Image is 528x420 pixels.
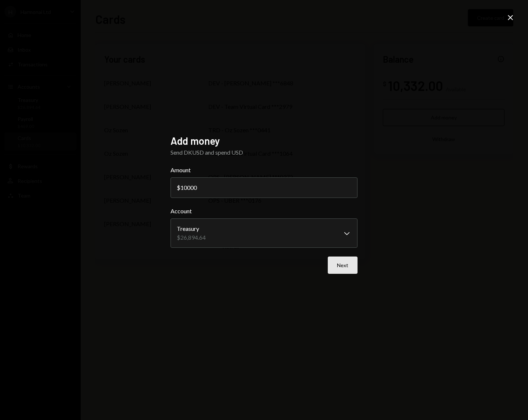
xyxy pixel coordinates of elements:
[170,218,357,248] button: Account
[170,207,357,215] label: Account
[328,257,357,274] button: Next
[170,166,357,174] label: Amount
[170,134,357,148] h2: Add money
[170,148,357,157] div: Send DKUSD and spend USD
[177,184,180,191] div: $
[170,177,357,198] input: 0.00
